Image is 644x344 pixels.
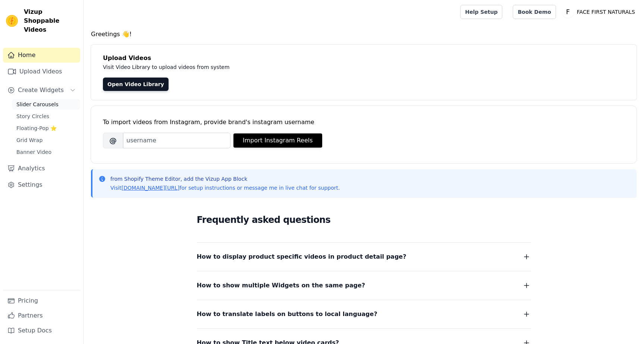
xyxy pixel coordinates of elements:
[3,308,80,323] a: Partners
[3,64,80,79] a: Upload Videos
[197,309,531,319] button: How to translate labels on buttons to local language?
[197,309,377,319] span: How to translate labels on buttons to local language?
[110,184,340,192] p: Visit for setup instructions or message me in live chat for support.
[197,280,365,291] span: How to show multiple Widgets on the same page?
[16,124,57,132] span: Floating-Pop ⭐
[562,5,638,19] button: F FACE FIRST NATURALS
[197,252,406,262] span: How to display product specific videos in product detail page?
[12,99,80,110] a: Slider Carousels
[197,212,531,227] h2: Frequently asked questions
[197,280,531,291] button: How to show multiple Widgets on the same page?
[574,5,638,19] p: FACE FIRST NATURALS
[233,133,322,148] button: Import Instagram Reels
[91,30,637,39] h4: Greetings 👋!
[3,48,80,63] a: Home
[16,136,43,144] span: Grid Wrap
[122,185,180,191] a: [DOMAIN_NAME][URL]
[12,135,80,145] a: Grid Wrap
[16,113,49,120] span: Story Circles
[3,293,80,308] a: Pricing
[197,252,531,262] button: How to display product specific videos in product detail page?
[566,8,570,16] text: F
[6,15,18,27] img: Vizup
[460,5,502,19] a: Help Setup
[12,123,80,133] a: Floating-Pop ⭐
[3,83,80,98] button: Create Widgets
[103,54,625,63] h4: Upload Videos
[103,118,625,127] div: To import videos from Instagram, provide brand's instagram username
[12,147,80,157] a: Banner Video
[103,63,437,72] p: Visit Video Library to upload videos from system
[16,148,51,156] span: Banner Video
[110,175,340,183] p: from Shopify Theme Editor, add the Vizup App Block
[3,323,80,338] a: Setup Docs
[103,78,169,91] a: Open Video Library
[513,5,556,19] a: Book Demo
[123,133,230,148] input: username
[3,177,80,192] a: Settings
[18,86,64,95] span: Create Widgets
[103,133,123,148] span: @
[16,101,59,108] span: Slider Carousels
[3,161,80,176] a: Analytics
[12,111,80,121] a: Story Circles
[24,7,77,34] span: Vizup Shoppable Videos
